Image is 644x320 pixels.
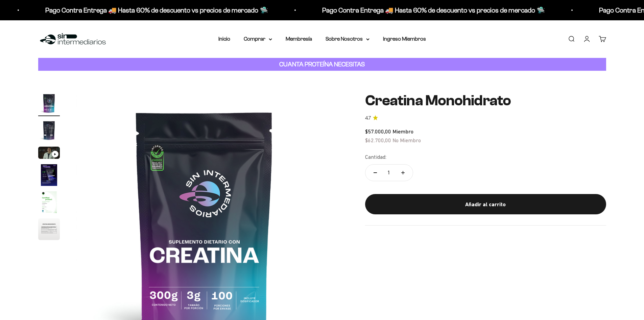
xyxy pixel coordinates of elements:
p: Pago Contra Entrega 🚚 Hasta 60% de descuento vs precios de mercado 🛸 [45,5,268,16]
button: Ir al artículo 5 [38,191,60,215]
img: Creatina Monohidrato [38,218,60,240]
a: Membresía [286,36,312,42]
button: Ir al artículo 1 [38,92,60,116]
button: Aumentar cantidad [393,165,413,181]
a: 4.74.7 de 5.0 estrellas [365,114,606,122]
div: Añadir al carrito [379,200,593,209]
span: Miembro [392,128,413,134]
p: Pago Contra Entrega 🚚 Hasta 60% de descuento vs precios de mercado 🛸 [322,5,545,16]
button: Reducir cantidad [365,165,385,181]
img: Creatina Monohidrato [38,92,60,114]
a: Inicio [218,36,230,42]
img: Creatina Monohidrato [38,120,60,141]
summary: Sobre Nosotros [326,35,369,43]
button: Ir al artículo 4 [38,164,60,188]
span: $57.000,00 [365,128,391,134]
button: Ir al artículo 2 [38,120,60,143]
button: Ir al artículo 6 [38,218,60,242]
span: No Miembro [392,137,421,143]
span: 4.7 [365,114,371,122]
button: Ir al artículo 3 [38,147,60,161]
span: $62.700,00 [365,137,391,143]
button: Añadir al carrito [365,194,606,214]
img: Creatina Monohidrato [38,164,60,186]
a: Ingreso Miembros [383,36,426,42]
h1: Creatina Monohidrato [365,92,606,109]
label: Cantidad: [365,153,386,162]
strong: CUANTA PROTEÍNA NECESITAS [279,61,365,68]
summary: Comprar [244,35,272,43]
img: Creatina Monohidrato [38,191,60,213]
